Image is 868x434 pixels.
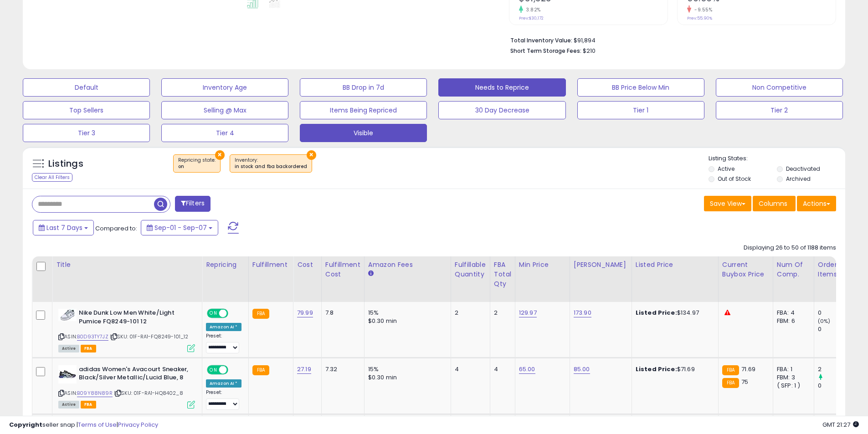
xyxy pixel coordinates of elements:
[636,365,677,373] b: Listed Price:
[704,196,751,211] button: Save View
[583,46,596,55] span: $210
[777,373,807,382] div: FBM: 3
[523,6,541,13] small: 3.82%
[818,309,855,317] div: 0
[822,420,859,429] span: 2025-09-15 21:27 GMT
[718,175,751,183] label: Out of Stock
[81,401,96,408] span: FBA
[9,420,42,429] strong: Copyright
[58,365,195,408] div: ASIN:
[455,309,483,317] div: 2
[818,317,831,325] small: (0%)
[818,325,855,333] div: 0
[178,157,216,170] span: Repricing state :
[154,223,207,232] span: Sep-01 - Sep-07
[818,382,855,390] div: 0
[79,309,190,328] b: Nike Dunk Low Men White/Light Pumice FQ8249-101 12
[818,260,851,279] div: Ordered Items
[297,260,318,270] div: Cost
[9,421,158,429] div: seller snap | |
[368,309,444,317] div: 15%
[78,420,117,429] a: Terms of Use
[777,317,807,325] div: FBM: 6
[577,78,704,97] button: BB Price Below Min
[716,78,843,97] button: Non Competitive
[300,101,427,119] button: Items Being Repriced
[161,101,288,119] button: Selling @ Max
[716,101,843,119] button: Tier 2
[636,365,711,373] div: $71.69
[636,260,714,270] div: Listed Price
[300,78,427,97] button: BB Drop in 7d
[252,365,269,375] small: FBA
[722,365,739,375] small: FBA
[235,163,307,170] div: in stock and fba backordered
[325,260,360,279] div: Fulfillment Cost
[206,389,241,410] div: Preset:
[722,260,769,279] div: Current Buybox Price
[23,101,150,119] button: Top Sellers
[519,260,566,270] div: Min Price
[178,163,216,170] div: on
[368,317,444,325] div: $0.30 min
[58,345,79,352] span: All listings currently available for purchase on Amazon
[215,150,225,160] button: ×
[206,379,241,388] div: Amazon AI *
[741,378,748,386] span: 75
[368,373,444,382] div: $0.30 min
[786,165,820,173] label: Deactivated
[494,365,508,373] div: 4
[574,365,590,374] a: 85.00
[709,154,845,163] p: Listing States:
[297,308,313,317] a: 79.99
[494,309,508,317] div: 2
[519,308,537,317] a: 129.97
[58,401,79,408] span: All listings currently available for purchase on Amazon
[300,124,427,142] button: Visible
[235,157,307,170] span: Inventory :
[58,365,77,383] img: 31dxF4RElGL._SL40_.jpg
[494,260,511,289] div: FBA Total Qty
[510,36,572,44] b: Total Inventory Value:
[574,308,591,317] a: 173.90
[48,158,83,170] h5: Listings
[114,389,183,397] span: | SKU: 01F-RA1-HQ8402_8
[744,244,836,252] div: Displaying 26 to 50 of 1188 items
[636,308,677,317] b: Listed Price:
[438,101,565,119] button: 30 Day Decrease
[23,124,150,142] button: Tier 3
[77,389,113,397] a: B09Y88N89R
[777,260,810,279] div: Num of Comp.
[574,260,628,270] div: [PERSON_NAME]
[722,378,739,388] small: FBA
[438,78,565,97] button: Needs to Reprice
[777,365,807,373] div: FBA: 1
[636,309,711,317] div: $134.97
[206,260,245,270] div: Repricing
[46,223,82,232] span: Last 7 Days
[510,34,829,45] li: $91,894
[718,165,734,173] label: Active
[95,224,137,233] span: Compared to:
[455,365,483,373] div: 4
[227,310,241,317] span: OFF
[56,260,198,270] div: Title
[510,47,581,55] b: Short Term Storage Fees:
[23,78,150,97] button: Default
[786,175,811,183] label: Archived
[175,196,211,212] button: Filters
[227,366,241,373] span: OFF
[206,323,241,331] div: Amazon AI *
[208,366,219,373] span: ON
[741,365,755,373] span: 71.69
[307,150,316,160] button: ×
[118,420,158,429] a: Privacy Policy
[206,333,241,353] div: Preset:
[325,365,357,373] div: 7.32
[58,309,77,321] img: 31oBdIEJp-L._SL40_.jpg
[297,365,311,374] a: 27.19
[79,365,190,384] b: adidas Women's Avacourt Sneaker, Black/Silver Metallic/Lucid Blue, 8
[110,333,189,340] span: | SKU: 01F-RA1-FQ8249-101_12
[208,310,219,317] span: ON
[32,173,72,182] div: Clear All Filters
